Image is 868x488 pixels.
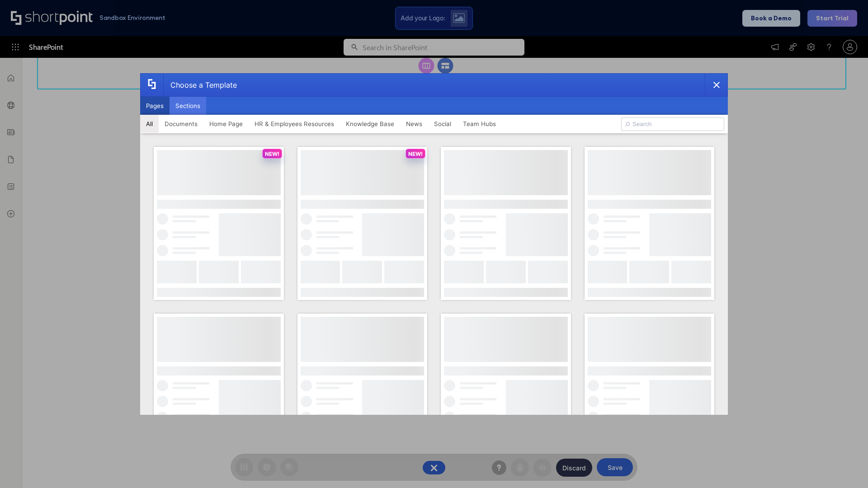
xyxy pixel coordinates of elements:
button: Team Hubs [457,115,502,133]
button: Pages [140,97,170,115]
button: News [400,115,428,133]
input: Search [621,117,724,131]
button: Home Page [203,115,249,133]
button: Documents [159,115,203,133]
iframe: Chat Widget [823,445,868,488]
div: template selector [140,73,728,415]
button: Sections [170,97,206,115]
p: NEW! [408,150,423,157]
button: HR & Employees Resources [249,115,340,133]
button: Social [428,115,457,133]
button: All [140,115,159,133]
button: Knowledge Base [340,115,400,133]
p: NEW! [265,150,279,157]
div: Choose a Template [163,74,237,96]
